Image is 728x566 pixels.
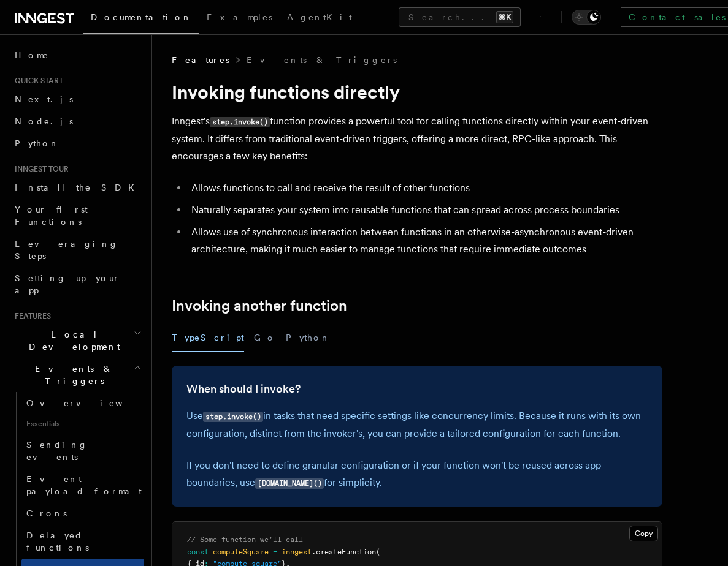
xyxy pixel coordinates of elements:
[207,12,272,22] span: Examples
[10,132,144,154] a: Python
[254,324,276,352] button: Go
[10,328,134,353] span: Local Development
[21,414,144,434] span: Essentials
[15,94,73,104] span: Next.js
[187,548,209,556] span: const
[26,398,153,408] span: Overview
[187,535,303,544] span: // Some function we'll call
[10,44,144,66] a: Home
[273,548,277,556] span: =
[21,524,144,559] a: Delayed functions
[10,88,144,110] a: Next.js
[255,478,324,489] code: [DOMAIN_NAME]()
[26,474,142,496] span: Event payload format
[213,548,269,556] span: computeSquare
[280,4,359,33] a: AgentKit
[172,113,662,165] p: Inngest's function provides a powerful tool for calling functions directly within your event-driv...
[21,392,144,414] a: Overview
[26,440,88,462] span: Sending events
[15,183,142,192] span: Install the SDK
[91,12,192,22] span: Documentation
[15,116,73,126] span: Node.js
[186,380,301,398] a: When should I invoke?
[21,468,144,502] a: Event payload format
[172,81,662,103] h1: Invoking functions directly
[287,12,352,22] span: AgentKit
[399,7,521,27] button: Search...⌘K
[10,363,134,387] span: Events & Triggers
[376,548,380,556] span: (
[10,323,144,358] button: Local Development
[186,407,648,442] p: Use in tasks that need specific settings like concurrency limits. Because it runs with its own co...
[282,548,312,556] span: inngest
[188,224,662,258] li: Allows use of synchronous interaction between functions in an otherwise-asynchronous event-driven...
[21,434,144,468] a: Sending events
[10,233,144,267] a: Leveraging Steps
[172,297,347,314] a: Invoking another function
[15,273,120,295] span: Setting up your app
[15,239,118,261] span: Leveraging Steps
[15,49,49,61] span: Home
[188,179,662,197] li: Allows functions to call and receive the result of other functions
[83,4,199,34] a: Documentation
[629,526,658,541] button: Copy
[172,324,244,352] button: TypeScript
[10,267,144,301] a: Setting up your app
[286,324,331,352] button: Python
[496,11,513,23] kbd: ⌘K
[199,4,280,33] a: Examples
[186,457,648,492] p: If you don't need to define granular configuration or if your function won't be reused across app...
[572,10,601,25] button: Toggle dark mode
[10,358,144,392] button: Events & Triggers
[10,311,51,321] span: Features
[210,117,270,127] code: step.invoke()
[26,508,67,518] span: Crons
[10,198,144,233] a: Your first Functions
[15,205,88,227] span: Your first Functions
[10,176,144,198] a: Install the SDK
[21,502,144,524] a: Crons
[26,530,89,553] span: Delayed functions
[203,412,263,422] code: step.invoke()
[10,110,144,132] a: Node.js
[15,138,59,148] span: Python
[188,202,662,219] li: Naturally separates your system into reusable functions that can spread across process boundaries
[10,164,69,174] span: Inngest tour
[312,548,376,556] span: .createFunction
[10,76,63,86] span: Quick start
[172,54,229,66] span: Features
[247,54,397,66] a: Events & Triggers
